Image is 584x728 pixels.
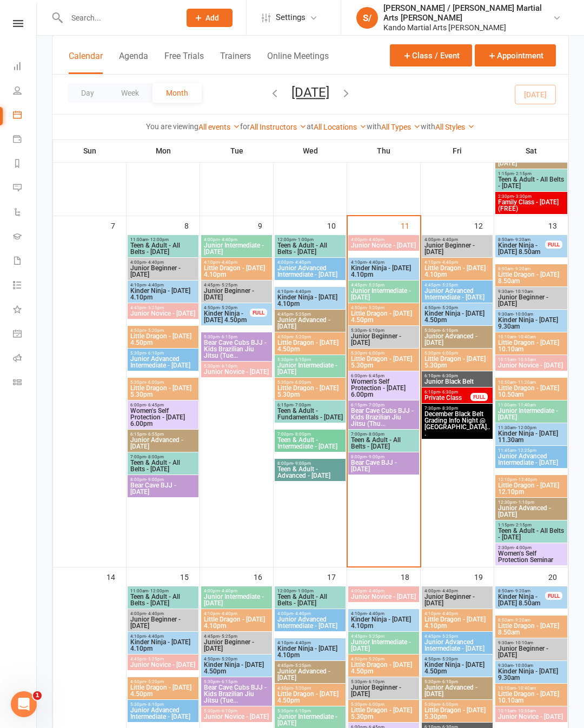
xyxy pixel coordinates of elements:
span: Junior Advanced Intermediate - [DATE] [497,453,565,466]
span: 4:00pm [203,589,270,593]
span: Kinder Ninja - [DATE] 4.50pm [424,310,490,323]
span: Little Dragon - [DATE] 10.10am [497,339,565,352]
span: 8:00pm [130,477,196,482]
div: [PERSON_NAME] / [PERSON_NAME] Martial Arts [PERSON_NAME] [383,3,553,23]
span: 8:50am [497,618,565,623]
span: 12:10pm [497,477,565,482]
span: - 12:40pm [516,477,537,482]
span: 1 [33,691,42,700]
span: Junior Novice - [DATE] [130,310,196,317]
span: 4:10pm [277,640,343,645]
span: 6:00pm [350,373,417,378]
div: 7 [111,216,126,234]
span: 6:10pm [424,373,490,378]
span: Junior Beginner - [DATE] [203,639,270,652]
a: People [13,79,37,104]
span: - 4:40pm [293,640,311,645]
span: Little Dragon - [DATE] 10.50am [497,385,565,398]
button: Online Meetings [267,51,329,74]
strong: with [421,122,435,131]
span: 5:30pm [203,364,270,369]
span: 5:30pm [130,380,196,385]
span: 4:45pm [350,634,417,639]
span: 4:45pm [277,312,343,317]
a: Calendar [13,104,37,128]
span: 4:50pm [350,305,417,310]
span: Teen & Adult - All Belts - [DATE] [130,593,196,606]
span: 4:00pm [277,611,343,616]
span: - 5:25pm [220,283,237,288]
span: 8:00pm [277,461,343,466]
span: - 4:40pm [220,237,237,242]
iframe: Intercom live chat [11,691,37,717]
span: 5:30pm [277,380,343,385]
span: 1:15pm [497,171,565,176]
span: - 6:00pm [293,380,311,385]
span: - 2:15pm [514,171,532,176]
span: Junior Advanced Intermediate - [DATE] [277,616,343,629]
span: Teen & Adult - All Belts - [DATE] [277,242,343,255]
th: Sun [53,139,127,162]
span: Little Dragon - [DATE] 4.10pm [424,616,490,629]
span: Little Dragon - [DATE] 4.50pm [277,339,343,352]
span: - 4:40pm [220,611,237,616]
span: Little Dragon - [DATE] 5.30pm [350,356,417,369]
span: Junior Advanced - [DATE] [497,505,565,518]
th: Wed [274,139,347,162]
input: Search... [63,10,172,25]
span: 4:00pm [424,589,490,593]
span: Kinder Ninja - [DATE] 4.10pm [130,288,196,300]
span: 4:10pm [130,283,196,288]
span: Kinder Ninja - [DATE] 4.10pm [350,265,417,278]
span: - 4:40pm [220,589,237,593]
span: - 7:00pm [367,403,384,408]
span: - 4:40pm [293,289,311,294]
div: FULL [545,592,562,600]
span: 4:00pm [350,237,417,242]
span: Junior Advanced Intermediate - [DATE] [424,639,490,652]
a: General attendance kiosk mode [13,323,37,347]
span: Teen & Adult - All Belts - [DATE] [350,437,417,450]
span: - 5:25pm [440,634,458,639]
span: 5:30pm [424,351,490,356]
span: - 3:30pm [514,194,532,199]
div: 12 [474,216,494,234]
span: Bear Cave Cubs BJJ - Kids Brazilian Jiu Jitsu (Tue... [203,339,270,359]
span: - 5:20pm [146,328,164,333]
span: Little Dragon - [DATE] 4.50pm [130,333,196,346]
span: 11:00am [497,403,565,408]
span: - 8:30pm [440,406,458,411]
span: Junior Intermediate - [DATE] [497,408,565,420]
div: 20 [548,567,568,585]
span: - 5:25pm [367,283,384,288]
div: 8 [184,216,200,234]
span: 5:30pm [277,357,343,362]
div: S/ [356,7,378,29]
span: Junior Beginner - [DATE] [497,294,565,307]
span: 11:30am [497,425,565,430]
span: 4:10pm [424,260,490,265]
span: - 4:40pm [440,260,458,265]
span: Junior Novice - [DATE] [203,369,270,375]
span: Little Dragon - [DATE] 4.50pm [350,310,417,323]
span: 12:00pm [277,589,343,593]
strong: for [240,122,250,131]
span: - 10:10am [513,289,533,294]
span: - 10:40am [516,335,536,339]
span: Kinder Ninja - [DATE] 4.10pm [277,294,343,307]
span: - 4:40pm [367,237,384,242]
span: - 6:45pm [146,403,164,408]
span: Junior Novice - [DATE] [497,362,565,369]
span: Junior Beginner - [DATE] [130,616,196,629]
span: - 4:40pm [367,260,384,265]
span: 9:30am [497,289,565,294]
span: 4:50pm [203,305,250,310]
span: - 5:25pm [367,634,384,639]
span: 5:30pm [130,351,196,356]
a: Class kiosk mode [13,371,37,396]
span: Family Class - [DATE] (FREE) [497,199,565,212]
div: 10 [327,216,347,234]
span: 6:15pm [277,403,343,408]
th: Fri [421,139,494,162]
span: 9:30am [497,312,565,317]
